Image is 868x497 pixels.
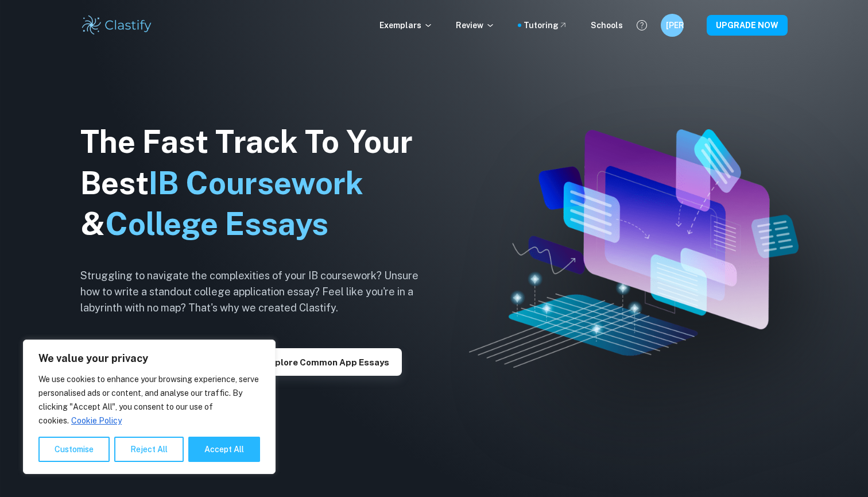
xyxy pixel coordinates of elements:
[188,437,260,462] button: Accept All
[38,372,260,427] p: We use cookies to enhance your browsing experience, serve personalised ads or content, and analys...
[379,19,433,32] p: Exemplars
[252,348,402,376] button: Explore Common App essays
[71,415,122,426] a: Cookie Policy
[591,19,623,32] a: Schools
[80,268,436,316] h6: Struggling to navigate the complexities of your IB coursework? Unsure how to write a standout col...
[38,352,260,365] p: We value your privacy
[80,121,436,245] h1: The Fast Track To Your Best &
[80,14,153,37] img: Clastify logo
[149,165,363,201] span: IB Coursework
[23,340,276,474] div: We value your privacy
[252,356,402,367] a: Explore Common App essays
[469,129,799,368] img: Clastify hero
[661,14,684,37] button: [PERSON_NAME]
[456,19,495,32] p: Review
[38,437,110,462] button: Customise
[114,437,184,462] button: Reject All
[666,19,679,32] h6: [PERSON_NAME]
[707,15,788,36] button: UPGRADE NOW
[105,206,328,242] span: College Essays
[524,19,568,32] a: Tutoring
[632,16,652,35] button: Help and Feedback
